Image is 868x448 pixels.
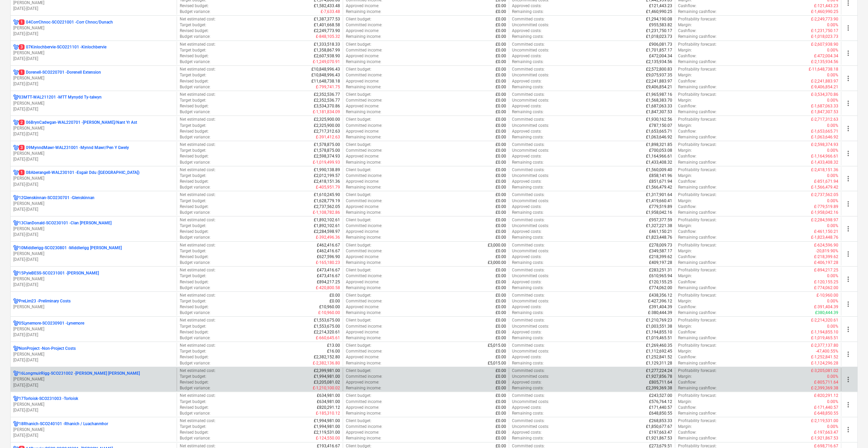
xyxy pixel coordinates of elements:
[13,427,174,433] p: [PERSON_NAME]
[314,92,340,98] p: £2,352,536.77
[512,72,549,78] p: Uncommitted costs :
[19,396,78,402] p: 17Torloisk-SCO231003 - Torloisk
[496,129,506,134] p: £0.00
[13,56,174,62] p: [DATE] - [DATE]
[496,16,506,22] p: £0.00
[13,402,174,407] p: [PERSON_NAME]
[646,142,672,148] p: £1,898,321.85
[180,59,210,65] p: Budget variance :
[678,66,717,72] p: Profitability forecast :
[646,117,672,122] p: £1,930,162.56
[827,98,838,103] p: 0.00%
[646,47,672,53] p: £1,701,857.17
[512,134,544,140] p: Remaining costs :
[13,376,174,382] p: [PERSON_NAME]
[180,98,206,103] p: Target budget :
[678,84,717,90] p: Remaining cashflow :
[19,170,139,176] p: 08Aberangell-WAL230101 - Esgair Ddu ([GEOGRAPHIC_DATA])
[13,182,174,188] p: [DATE] - [DATE]
[844,375,852,384] span: more_vert
[346,84,381,90] p: Remaining income :
[678,134,717,140] p: Remaining cashflow :
[811,134,838,140] p: £-1,063,646.92
[809,66,838,72] p: £-11,648,738.18
[180,9,210,15] p: Budget variance :
[649,42,672,47] p: £906,081.73
[346,72,382,78] p: Committed income :
[13,220,174,238] div: 13ClanDonald-SCO230101 -Clan [PERSON_NAME][PERSON_NAME][DATE]-[DATE]
[314,42,340,47] p: £1,333,518.33
[13,81,174,87] p: [DATE] - [DATE]
[678,34,717,40] p: Remaining cashflow :
[180,66,216,72] p: Net estimated cost :
[346,134,381,140] p: Remaining income :
[180,47,206,53] p: Target budget :
[314,3,340,9] p: £1,582,433.48
[512,59,544,65] p: Remaining costs :
[844,175,852,183] span: more_vert
[180,53,209,59] p: Revised budget :
[346,129,379,134] p: Approved income :
[19,346,76,352] p: NonProject - Non-Project Costs
[13,176,174,181] p: [PERSON_NAME]
[678,16,717,22] p: Profitability forecast :
[496,9,506,15] p: £0.00
[13,346,174,363] div: NonProject -Non-Project Costs[PERSON_NAME][DATE]-[DATE]
[646,129,672,134] p: £1,653,665.71
[646,9,672,15] p: £1,460,990.25
[646,84,672,90] p: £9,406,854.21
[13,282,174,288] p: [DATE] - [DATE]
[180,34,210,40] p: Budget variance :
[13,145,174,162] div: 309MynndMawr-WAL231001 -Mynnd Mawr/Pen Y Gwely[PERSON_NAME][DATE]-[DATE]
[496,98,506,103] p: £0.00
[811,78,838,84] p: £-2,241,883.97
[512,78,542,84] p: Approved costs :
[811,42,838,47] p: £-2,607,938.90
[811,16,838,22] p: £-2,249,773.90
[314,47,340,53] p: £1,358,867.99
[827,123,838,129] p: 0.00%
[13,433,174,438] p: [DATE] - [DATE]
[19,70,25,75] span: 1
[512,42,545,47] p: Committed costs :
[314,98,340,103] p: £2,352,536.77
[13,304,174,310] p: [PERSON_NAME]
[834,415,868,448] iframe: Chat Widget
[646,34,672,40] p: £1,018,023.73
[19,19,113,25] p: 04CorrChnoc-SCO221001 - Corr Chnoc/Dunach
[19,145,25,150] span: 3
[496,109,506,115] p: £0.00
[316,84,340,90] p: £-799,741.75
[646,59,672,65] p: £2,135,934.56
[512,22,549,28] p: Uncommitted costs :
[811,59,838,65] p: £-2,135,934.56
[678,3,696,9] p: Cashflow :
[19,245,122,251] p: 10Middlerigg-SCO230801 - Middlerigg [PERSON_NAME]
[180,129,209,134] p: Revised budget :
[180,103,209,109] p: Revised budget :
[316,34,340,40] p: £-848,105.32
[496,34,506,40] p: £0.00
[346,98,382,103] p: Committed income :
[827,72,838,78] p: 0.00%
[346,123,382,129] p: Committed income :
[13,407,174,413] p: [DATE] - [DATE]
[811,34,838,40] p: £-1,018,023.73
[346,42,371,47] p: Client budget :
[496,3,506,9] p: £0.00
[13,245,174,263] div: 10Middlerigg-SCO230801 -Middlerigg [PERSON_NAME][PERSON_NAME][DATE]-[DATE]
[496,72,506,78] p: £0.00
[19,220,112,226] p: 13ClanDonald-SCO230101 - Clan [PERSON_NAME]
[314,22,340,28] p: £1,401,668.58
[496,59,506,65] p: £0.00
[346,66,371,72] p: Client budget :
[13,396,174,413] div: 17Torloisk-SCO231003 -Torloisk[PERSON_NAME][DATE]-[DATE]
[13,421,19,427] div: Project has multi currencies enabled
[678,9,717,15] p: Remaining cashflow :
[19,44,106,50] p: 07Kinlochbervie-SCO221101 - Kinlochbervie
[313,109,340,115] p: £-1,181,834.09
[19,195,94,201] p: 12Glenskinnan-SCO230701 - Glenskinnan
[496,28,506,34] p: £0.00
[496,123,506,129] p: £0.00
[346,9,381,15] p: Remaining income :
